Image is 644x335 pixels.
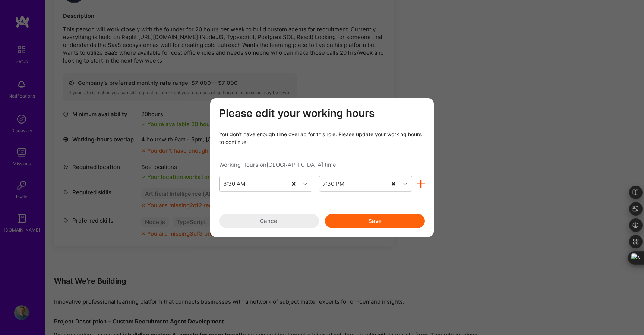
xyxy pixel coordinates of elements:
[303,182,307,185] i: icon Chevron
[219,130,425,146] div: You don’t have enough time overlap for this role. Please update your working hours to continue.
[403,182,407,185] i: icon Chevron
[219,214,319,228] button: Cancel
[219,107,425,120] h3: Please edit your working hours
[323,180,344,188] div: 7:30 PM
[219,160,425,168] div: Working Hours on [GEOGRAPHIC_DATA] time
[210,98,434,237] div: modal
[223,180,245,188] div: 8:30 AM
[325,214,425,228] button: Save
[312,180,319,188] div: -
